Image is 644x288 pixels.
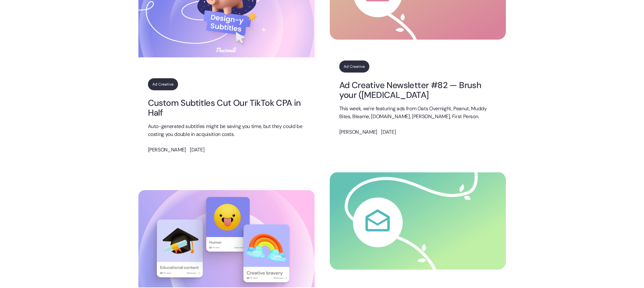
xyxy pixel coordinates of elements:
[339,128,377,136] p: [PERSON_NAME]
[339,80,496,100] a: Ad Creative Newsletter #82 — Brush your ([MEDICAL_DATA]
[339,105,496,121] p: This week, we're featuring ads from Oats Overnight, Peanut, Muddy Bites, Bleame, [DOMAIN_NAME], [...
[148,123,305,138] p: Auto-generated subtitles might be saving you time, but they could be costing you double in acquis...
[148,98,305,118] a: Custom Subtitles Cut Our TikTok CPA in Half
[148,78,178,90] a: Ad Creative
[148,146,186,154] p: [PERSON_NAME]
[190,146,204,154] p: [DATE]
[339,61,369,73] a: Ad Creative
[381,128,396,136] p: [DATE]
